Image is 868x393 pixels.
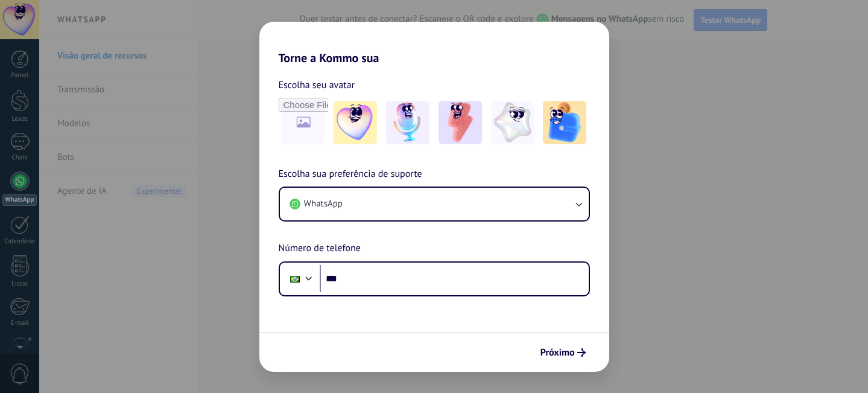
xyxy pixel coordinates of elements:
[491,101,534,144] img: -4.jpeg
[535,342,591,363] button: Próximo
[279,77,355,93] span: Escolha seu avatar
[284,266,306,292] div: Brazil: + 55
[304,198,343,210] span: WhatsApp
[386,101,429,144] img: -2.jpeg
[259,22,609,65] h2: Torne a Kommo sua
[279,167,422,182] span: Escolha sua preferência de suporte
[439,101,482,144] img: -3.jpeg
[540,348,575,357] span: Próximo
[279,241,361,257] span: Número de telefone
[334,101,377,144] img: -1.jpeg
[280,188,589,220] button: WhatsApp
[543,101,586,144] img: -5.jpeg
